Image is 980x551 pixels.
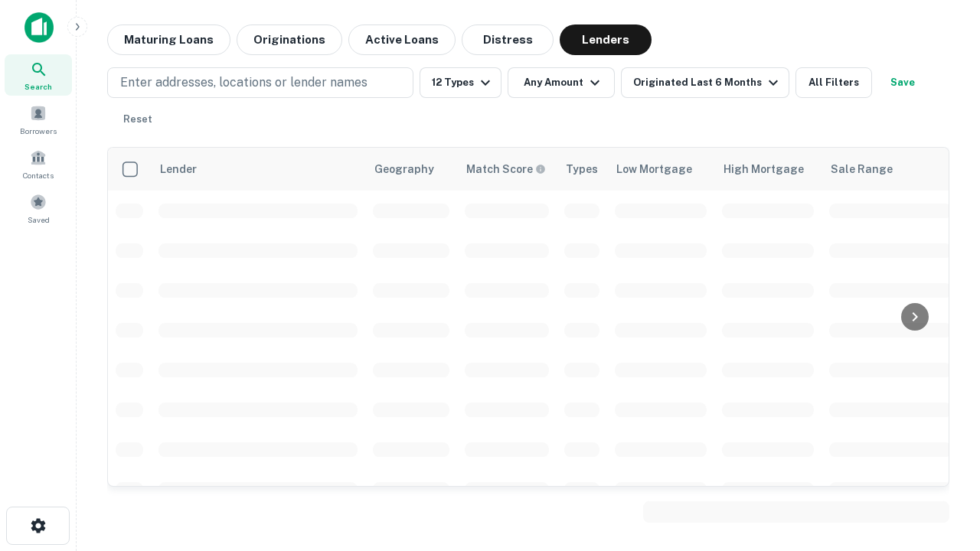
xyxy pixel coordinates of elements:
button: Active Loans [348,24,456,55]
a: Borrowers [5,99,72,140]
div: Sale Range [831,160,893,178]
span: Contacts [23,169,54,181]
a: Contacts [5,143,72,184]
th: High Mortgage [714,148,822,191]
p: Enter addresses, locations or lender names [120,73,367,92]
th: Geography [365,148,457,191]
div: Low Mortgage [616,160,692,178]
span: Saved [28,214,50,226]
div: Lender [160,160,197,178]
button: Enter addresses, locations or lender names [107,67,413,98]
th: Types [557,148,607,191]
div: High Mortgage [724,160,804,178]
a: Search [5,54,72,96]
button: Reset [113,104,162,135]
div: Capitalize uses an advanced AI algorithm to match your search with the best lender. The match sco... [466,161,546,178]
div: Types [566,160,598,178]
h6: Match Score [466,161,543,178]
button: 12 Types [420,67,501,98]
button: Distress [462,24,554,55]
th: Capitalize uses an advanced AI algorithm to match your search with the best lender. The match sco... [457,148,557,191]
button: Any Amount [508,67,615,98]
button: Save your search to get updates of matches that match your search criteria. [878,67,927,98]
span: Search [24,80,52,93]
iframe: Chat Widget [903,429,980,502]
a: Saved [5,187,72,229]
th: Lender [151,148,365,191]
th: Low Mortgage [607,148,714,191]
div: Originated Last 6 Months [633,73,782,92]
button: All Filters [795,67,872,98]
span: Borrowers [20,125,57,137]
img: capitalize-icon.png [24,12,54,43]
th: Sale Range [822,148,959,191]
button: Originated Last 6 Months [621,67,789,98]
button: Originations [237,24,342,55]
button: Lenders [560,24,652,55]
div: Geography [374,160,434,178]
button: Maturing Loans [107,24,230,55]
